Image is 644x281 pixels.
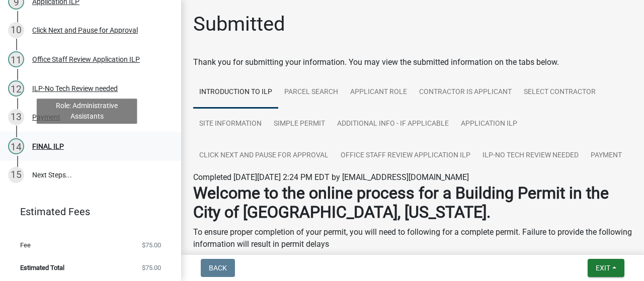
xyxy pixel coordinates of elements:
div: 14 [8,138,24,154]
a: Contractor is Applicant [413,76,518,109]
span: $75.00 [142,242,161,248]
span: Exit [596,264,610,272]
a: Simple Permit [268,108,331,140]
p: To ensure proper completion of your permit, you will need to following for a complete permit. Fai... [193,226,632,250]
div: Thank you for submitting your information. You may view the submitted information on the tabs below. [193,56,632,68]
span: Completed [DATE][DATE] 2:24 PM EDT by [EMAIL_ADDRESS][DOMAIN_NAME] [193,172,469,182]
button: Back [201,259,235,277]
span: Estimated Total [20,264,64,271]
div: 11 [8,51,24,67]
div: Payment [32,114,60,121]
button: Exit [588,259,624,277]
a: Site Information [193,108,268,140]
a: Payment [585,140,628,172]
div: FINAL ILP [32,143,64,150]
a: Select Contractor [518,76,602,109]
a: Click Next and Pause for Approval [193,140,335,172]
div: ILP-No Tech Review needed [32,85,118,92]
a: Office Staff Review Application ILP [335,140,476,172]
span: Fee [20,242,31,248]
div: 12 [8,80,24,97]
div: Office Staff Review Application ILP [32,56,140,63]
a: Additional Info - If Applicable [331,108,455,140]
a: Applicant Role [344,76,413,109]
a: Parcel search [278,76,344,109]
div: 15 [8,167,24,183]
div: 10 [8,22,24,38]
div: Role: Administrative Assistants [37,99,137,124]
div: 13 [8,109,24,125]
span: Back [209,264,227,272]
a: Estimated Fees [8,202,165,222]
span: $75.00 [142,264,161,271]
h1: Submitted [193,12,285,36]
a: ILP-No Tech Review needed [476,140,585,172]
strong: Welcome to the online process for a Building Permit in the City of [GEOGRAPHIC_DATA], [US_STATE]. [193,183,609,222]
a: Application ILP [455,108,523,140]
a: Introduction to ILP [193,76,278,109]
div: Click Next and Pause for Approval [32,27,138,34]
